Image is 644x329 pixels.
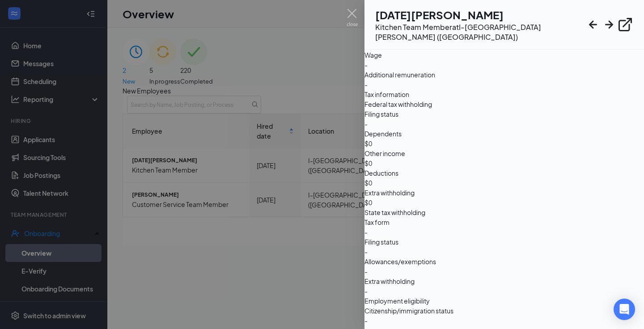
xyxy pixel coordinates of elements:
span: Extra withholding [364,276,644,286]
div: Kitchen Team Member at I-[GEOGRAPHIC_DATA][PERSON_NAME] ([GEOGRAPHIC_DATA]) [375,22,585,42]
svg: ExternalLink [617,17,633,33]
span: Employment eligibility [364,296,644,306]
span: - [364,60,644,70]
span: - [364,80,644,89]
span: Filing status [364,237,644,247]
span: $0 [364,198,644,207]
span: - [364,286,644,296]
span: Additional remuneration [364,70,644,80]
span: $0 [364,158,644,168]
span: $0 [364,139,644,148]
span: State tax withholding [364,207,644,217]
span: - [364,119,644,129]
svg: ArrowRight [601,17,617,33]
span: Tax information [364,89,644,99]
span: Tax form [364,217,644,227]
span: Federal tax withholding [364,99,644,109]
span: $0 [364,178,644,188]
span: Other income [364,148,644,158]
span: Filing status [364,109,644,119]
span: - [364,266,644,276]
span: Allowances/exemptions [364,257,644,266]
span: Deductions [364,168,644,178]
span: Dependents [364,129,644,139]
span: - [364,316,644,325]
span: Citizenship/immigration status [364,306,644,316]
span: - [364,247,644,257]
svg: ArrowLeftNew [585,17,601,33]
h1: [DATE][PERSON_NAME] [375,7,585,22]
div: Open Intercom Messenger [614,299,635,320]
span: - [364,227,644,237]
span: Wage [364,50,644,60]
span: Extra withholding [364,188,644,198]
